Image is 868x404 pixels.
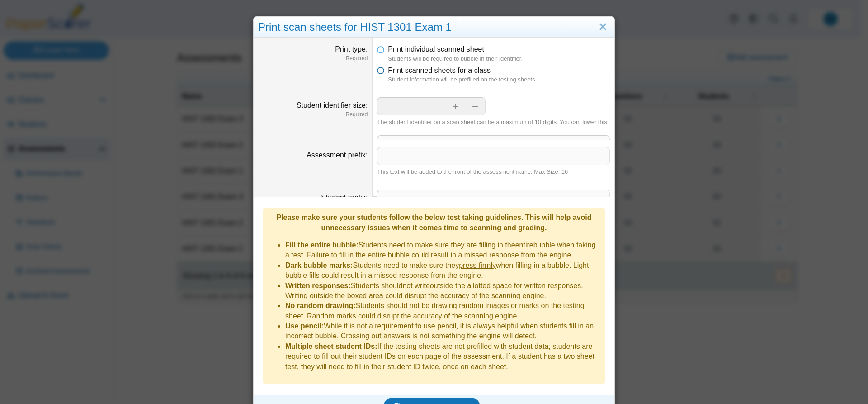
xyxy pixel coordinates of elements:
[445,97,465,115] button: Increase
[335,45,368,53] label: Print type
[377,168,610,176] div: This text will be added to the front of the assessment name. Max Size: 16
[285,281,601,301] li: Students should outside the allotted space for written responses. Writing outside the boxed area ...
[285,301,601,321] li: Students should not be drawing random images or marks on the testing sheet. Random marks could di...
[402,282,429,290] u: not write
[285,261,353,269] b: Dark bubble marks:
[596,19,610,35] a: Close
[285,241,359,249] b: Fill the entire bubble:
[285,342,601,372] li: If the testing sheets are not prefilled with student data, students are required to fill out thei...
[459,261,496,269] u: press firmly
[258,55,368,62] dfn: Required
[307,151,368,159] label: Assessment prefix
[388,67,491,74] span: Print scanned sheets for a class
[465,97,486,115] button: Decrease
[285,321,601,342] li: While it is not a requirement to use pencil, it is always helpful when students fill in an incorr...
[276,214,591,231] b: Please make sure your students follow the below test taking guidelines. This will help avoid unne...
[348,139,368,147] label: Class
[377,118,610,143] div: The student identifier on a scan sheet can be a maximum of 10 digits. You can lower this value if...
[515,241,533,249] u: entire
[254,17,614,38] div: Print scan sheets for HIST 1301 Exam 1
[285,240,601,261] li: Students need to make sure they are filling in the bubble when taking a test. Failure to fill in ...
[285,342,377,350] b: Multiple sheet student IDs:
[388,76,610,84] dfn: Student information will be prefilled on the testing sheets.
[297,101,368,109] label: Student identifier size
[285,302,356,309] b: No random drawing:
[285,282,351,290] b: Written responses:
[388,45,484,53] span: Print individual scanned sheet
[388,55,610,63] dfn: Students will be required to bubble in their identifier.
[258,111,368,119] dfn: Required
[321,194,368,201] label: Student prefix
[285,322,324,330] b: Use pencil:
[285,261,601,281] li: Students need to make sure they when filling in a bubble. Light bubble fills could result in a mi...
